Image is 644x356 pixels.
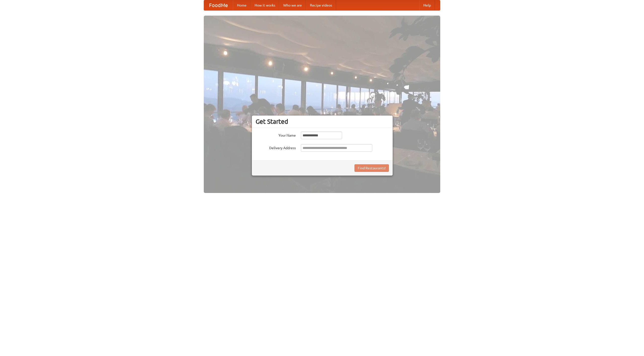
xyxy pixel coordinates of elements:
a: FoodMe [204,0,233,10]
a: Help [419,0,435,10]
label: Your Name [256,132,296,138]
a: Recipe videos [306,0,336,10]
button: Find Restaurants! [354,164,389,172]
label: Delivery Address [256,144,296,150]
a: Who we are [279,0,306,10]
h3: Get Started [256,118,389,125]
a: Home [233,0,251,10]
a: How it works [251,0,279,10]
